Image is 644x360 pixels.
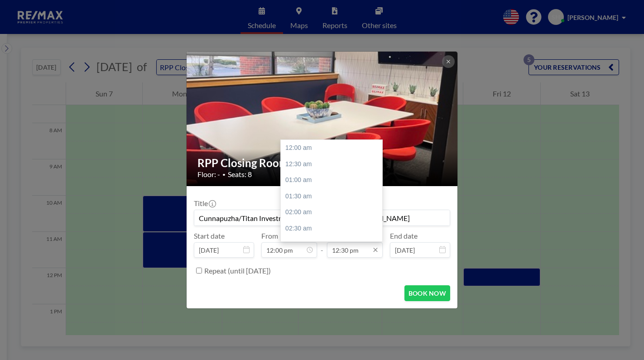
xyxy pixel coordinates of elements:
button: BOOK NOW [404,285,450,301]
label: From [261,231,278,240]
div: 03:00 am [281,237,387,253]
span: • [222,171,226,178]
input: Stephanie's reservation [194,210,450,226]
div: 12:30 am [281,156,387,173]
div: 02:00 am [281,204,387,221]
label: Repeat (until [DATE]) [204,266,271,275]
label: Title [194,199,215,208]
div: 12:00 am [281,140,387,156]
h2: RPP Closing Room [197,156,447,170]
div: 01:30 am [281,188,387,205]
label: End date [390,231,418,240]
span: Seats: 8 [228,170,252,179]
div: 02:30 am [281,221,387,237]
span: Floor: - [197,170,220,179]
div: 01:00 am [281,172,387,188]
span: - [321,235,323,254]
label: Start date [194,231,225,240]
